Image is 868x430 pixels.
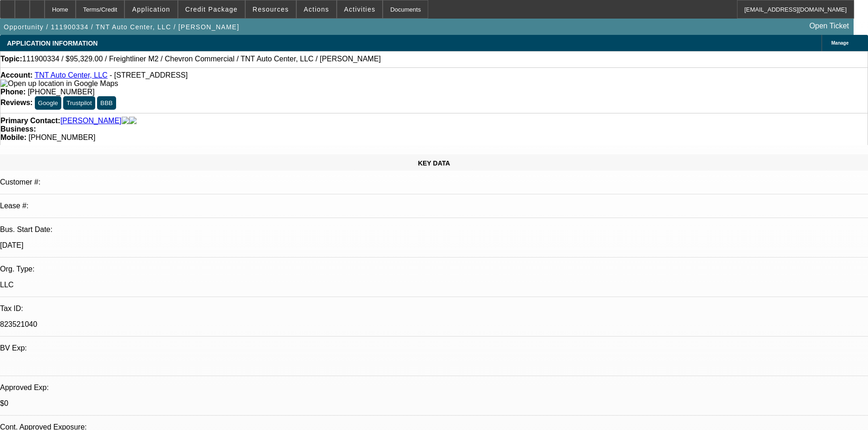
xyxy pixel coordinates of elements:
img: facebook-icon.png [122,117,129,125]
span: 111900334 / $95,329.00 / Freightliner M2 / Chevron Commercial / TNT Auto Center, LLC / [PERSON_NAME] [22,55,381,63]
span: Credit Package [185,6,238,13]
span: [PHONE_NUMBER] [28,133,95,141]
span: Application [132,6,170,13]
button: Google [35,96,61,110]
span: KEY DATA [418,159,450,167]
img: linkedin-icon.png [129,117,137,125]
span: - [STREET_ADDRESS] [110,71,188,79]
span: APPLICATION INFORMATION [7,40,98,47]
strong: Account: [0,71,33,79]
button: Actions [297,0,336,18]
span: Activities [344,6,376,13]
a: TNT Auto Center, LLC [34,71,107,79]
span: Resources [253,6,289,13]
strong: Reviews: [0,99,33,106]
span: Opportunity / 111900334 / TNT Auto Center, LLC / [PERSON_NAME] [4,23,239,31]
span: Actions [304,6,329,13]
button: Application [125,0,177,18]
strong: Business: [0,125,36,133]
button: Resources [246,0,296,18]
span: Manage [831,40,848,46]
button: BBB [97,96,116,110]
strong: Primary Contact: [0,117,60,125]
strong: Phone: [0,88,26,96]
button: Activities [337,0,383,18]
strong: Topic: [0,55,22,63]
img: Open up location in Google Maps [0,79,118,88]
strong: Mobile: [0,133,26,141]
a: Open Ticket [806,18,853,34]
span: [PHONE_NUMBER] [28,88,95,96]
a: [PERSON_NAME] [60,117,122,125]
a: View Google Maps [0,79,118,87]
button: Trustpilot [63,96,95,110]
button: Credit Package [178,0,245,18]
